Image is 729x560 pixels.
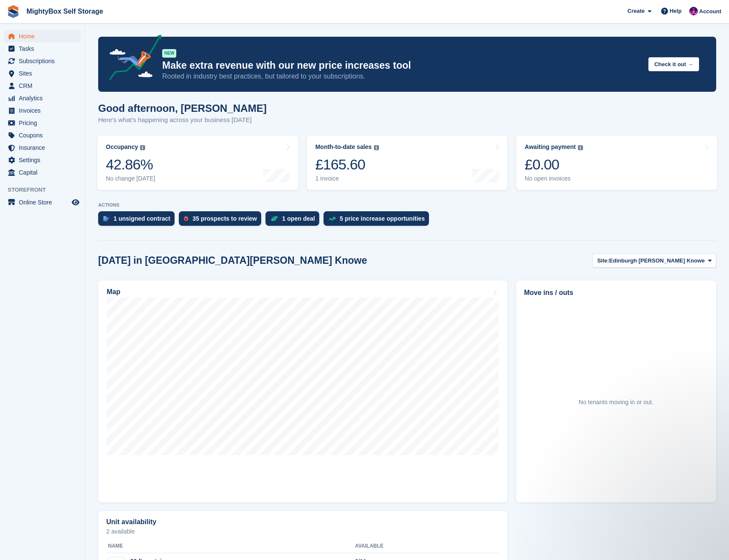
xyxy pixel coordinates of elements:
th: Available [355,540,444,553]
span: Pricing [19,117,70,129]
span: Invoices [19,105,70,117]
span: Sites [19,67,70,79]
img: contract_signature_icon-13c848040528278c33f63329250d36e43548de30e8caae1d1a13099fd9432cc5.svg [103,216,109,221]
a: Occupancy 42.86% No change [DATE] [97,136,298,190]
span: Tasks [19,43,70,55]
img: price_increase_opportunities-93ffe204e8149a01c8c9dc8f82e8f89637d9d84a8eef4429ea346261dce0b2c0.svg [329,217,335,221]
span: Create [627,7,644,15]
div: 1 invoice [315,175,379,182]
a: 5 price increase opportunities [324,211,433,230]
div: £0.00 [525,156,583,173]
span: Insurance [19,142,70,154]
a: Awaiting payment £0.00 No open invoices [516,136,717,190]
div: 5 price increase opportunities [340,215,425,222]
a: menu [4,166,81,178]
a: menu [4,30,81,42]
a: menu [4,129,81,141]
a: Preview store [70,197,81,207]
button: Check it out → [648,57,699,71]
a: menu [4,142,81,154]
img: prospect-51fa495bee0391a8d652442698ab0144808aea92771e9ea1ae160a38d050c398.svg [184,216,188,221]
div: 42.86% [106,156,155,173]
a: 1 unsigned contract [98,211,179,230]
span: Account [699,7,721,16]
a: 1 open deal [265,211,324,230]
p: Make extra revenue with our new price increases tool [162,59,642,72]
a: menu [4,43,81,55]
span: CRM [19,80,70,92]
a: menu [4,92,81,104]
a: Map [98,280,507,502]
h2: Unit availability [106,518,156,526]
a: menu [4,105,81,117]
button: Site: Edinburgh [PERSON_NAME] Knowe [592,254,716,268]
p: 2 available [106,528,499,534]
div: No change [DATE] [106,175,155,182]
p: Here's what's happening across your business [DATE] [98,115,267,125]
div: NEW [162,49,176,58]
h2: Map [107,288,120,296]
span: Online Store [19,196,70,208]
a: menu [4,196,81,208]
p: ACTIONS [98,202,716,208]
img: stora-icon-8386f47178a22dfd0bd8f6a31ec36ba5ce8667c1dd55bd0f319d3a0aa187defe.svg [7,5,20,18]
span: Capital [19,166,70,178]
img: price-adjustments-announcement-icon-8257ccfd72463d97f412b2fc003d46551f7dbcb40ab6d574587a9cd5c0d94... [102,35,162,83]
span: Home [19,30,70,42]
span: Settings [19,154,70,166]
div: No open invoices [525,175,583,182]
a: 35 prospects to review [179,211,265,230]
a: menu [4,80,81,92]
img: deal-1b604bf984904fb50ccaf53a9ad4b4a5d6e5aea283cecdc64d6e3604feb123c2.svg [271,216,278,222]
span: Subscriptions [19,55,70,67]
th: Name [106,540,355,553]
span: Analytics [19,92,70,104]
div: 1 open deal [282,215,315,222]
div: Awaiting payment [525,143,576,151]
span: Edinburgh [PERSON_NAME] Knowe [609,257,705,265]
a: menu [4,55,81,67]
span: Site: [597,257,609,265]
a: menu [4,117,81,129]
a: MightyBox Self Storage [23,4,107,18]
div: £165.60 [315,156,379,173]
div: 35 prospects to review [192,215,257,222]
img: icon-info-grey-7440780725fd019a000dd9b08b2336e03edf1995a4989e88bcd33f0948082b44.svg [140,145,145,150]
div: No tenants moving in or out. [579,398,653,407]
img: icon-info-grey-7440780725fd019a000dd9b08b2336e03edf1995a4989e88bcd33f0948082b44.svg [374,145,379,150]
span: Help [670,7,682,15]
a: Month-to-date sales £165.60 1 invoice [307,136,508,190]
h1: Good afternoon, [PERSON_NAME] [98,102,267,114]
h2: Move ins / outs [524,288,708,298]
img: icon-info-grey-7440780725fd019a000dd9b08b2336e03edf1995a4989e88bcd33f0948082b44.svg [578,145,583,150]
p: Rooted in industry best practices, but tailored to your subscriptions. [162,72,642,81]
a: menu [4,67,81,79]
div: Occupancy [106,143,138,151]
h2: [DATE] in [GEOGRAPHIC_DATA][PERSON_NAME] Knowe [98,255,367,266]
span: Coupons [19,129,70,141]
a: menu [4,154,81,166]
div: Month-to-date sales [315,143,372,151]
img: Richard Marsh [689,7,698,15]
span: Storefront [8,186,85,194]
div: 1 unsigned contract [114,215,170,222]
